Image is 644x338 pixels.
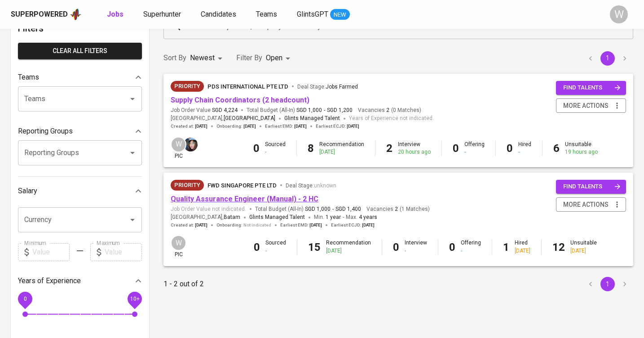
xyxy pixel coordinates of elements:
[171,82,204,91] span: Priority
[171,222,207,228] span: Created at :
[171,137,186,152] div: W
[256,9,279,20] a: Teams
[255,205,361,213] span: Total Budget (All-In)
[11,9,68,20] div: Superpowered
[23,295,26,302] span: 0
[201,9,238,20] a: Candidates
[362,222,375,228] span: [DATE]
[461,247,481,255] div: -
[343,213,344,222] span: -
[18,122,142,140] div: Reporting Groups
[570,247,597,255] div: [DATE]
[236,53,262,63] p: Filter By
[256,10,277,18] span: Teams
[565,141,598,156] div: Unsuitable
[171,195,318,203] a: Quality Assurance Engineer (Manual) - 2 HC
[171,114,275,123] span: [GEOGRAPHIC_DATA] ,
[253,142,260,155] b: 0
[330,10,350,19] span: NEW
[216,123,256,129] span: Onboarding :
[359,214,377,220] span: 4 years
[265,123,307,129] span: Earliest EMD :
[393,205,398,213] span: 2
[126,93,139,105] button: Open
[385,107,389,114] span: 2
[163,53,186,63] p: Sort By
[386,142,393,155] b: 2
[247,107,353,114] span: Total Budget (All-In)
[32,243,70,261] input: Value
[107,10,124,18] b: Jobs
[207,83,288,90] span: PDS International Pte Ltd
[171,235,186,258] div: pic
[326,239,371,254] div: Recommendation
[503,241,509,253] b: 1
[18,276,81,286] p: Years of Experience
[249,214,305,220] span: Glints Managed Talent
[286,182,336,189] span: Deal Stage :
[171,81,204,92] div: New Job received from Demand Team
[254,241,260,253] b: 0
[366,205,430,213] span: Vacancies ( 1 Matches )
[243,123,256,129] span: [DATE]
[171,107,238,114] span: Job Order Value
[296,107,322,114] span: SGD 1,000
[563,100,609,111] span: more actions
[324,107,325,114] span: -
[314,182,336,189] span: unknown
[195,222,207,228] span: [DATE]
[105,243,142,261] input: Value
[297,9,350,20] a: GlintsGPT NEW
[284,115,340,121] span: Glints Managed Talent
[563,182,621,192] span: find talents
[552,241,565,253] b: 12
[18,43,142,59] button: Clear All filters
[600,51,615,66] button: page 1
[449,241,455,253] b: 0
[507,142,513,155] b: 0
[347,123,359,129] span: [DATE]
[326,214,341,220] span: 1 year
[207,182,277,189] span: FWD Singapore Pte Ltd
[190,50,225,67] div: Newest
[18,272,142,290] div: Years of Experience
[570,239,597,254] div: Unsuitable
[461,239,481,254] div: Offering
[405,247,427,255] div: -
[130,295,139,302] span: 10+
[405,239,427,254] div: Interview
[358,107,421,114] span: Vacancies ( 0 Matches )
[582,277,633,291] nav: pagination navigation
[18,126,73,137] p: Reporting Groups
[582,51,633,66] nav: pagination navigation
[171,137,186,160] div: pic
[171,205,246,213] span: Job Order Value not indicated.
[453,142,459,155] b: 0
[171,180,204,191] div: New Job received from Demand Team
[349,114,434,123] span: Years of Experience not indicated.
[171,235,186,251] div: W
[398,141,431,156] div: Interview
[70,8,82,21] img: app logo
[18,182,142,200] div: Salary
[553,142,560,155] b: 6
[332,205,334,213] span: -
[556,197,626,212] button: more actions
[224,114,275,123] span: [GEOGRAPHIC_DATA]
[297,84,358,90] span: Deal Stage :
[171,213,240,222] span: [GEOGRAPHIC_DATA] ,
[326,247,371,255] div: [DATE]
[266,53,282,62] span: Open
[319,148,364,156] div: [DATE]
[464,141,485,156] div: Offering
[305,205,331,213] span: SGD 1,000
[398,148,431,156] div: 20 hours ago
[308,241,321,253] b: 15
[280,222,322,228] span: Earliest EMD :
[294,123,307,129] span: [DATE]
[319,141,364,156] div: Recommendation
[314,214,341,220] span: Min.
[563,83,621,93] span: find talents
[600,277,615,291] button: page 1
[195,123,207,129] span: [DATE]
